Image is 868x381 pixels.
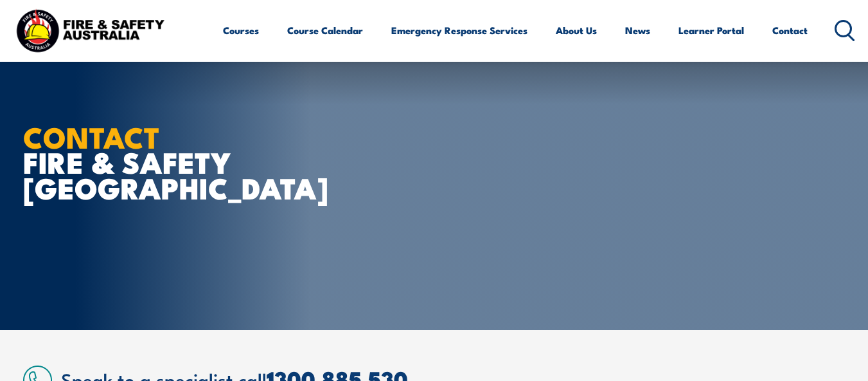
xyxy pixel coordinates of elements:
a: Contact [772,15,808,46]
a: Courses [223,15,259,46]
h1: FIRE & SAFETY [GEOGRAPHIC_DATA] [23,124,341,199]
a: News [625,15,650,46]
a: About Us [556,15,597,46]
strong: CONTACT [23,114,160,158]
a: Learner Portal [678,15,744,46]
a: Course Calendar [287,15,363,46]
a: Emergency Response Services [391,15,527,46]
